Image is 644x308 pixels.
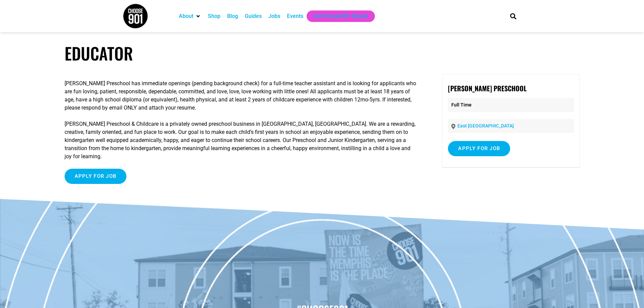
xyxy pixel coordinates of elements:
a: Jobs [268,12,280,20]
a: Shop [208,12,220,20]
input: Apply for job [448,141,510,156]
div: Search [507,10,519,22]
div: About [175,10,205,22]
h1: Educator [65,43,580,63]
a: East [GEOGRAPHIC_DATA] [457,123,514,128]
a: Guides [245,12,262,20]
p: [PERSON_NAME] Preschool & Childcare is a privately owned preschool business in [GEOGRAPHIC_DATA],... [65,120,417,161]
p: [PERSON_NAME] Preschool has immediate openings (pending background check) for a full-time teacher... [65,79,417,112]
a: About [179,12,193,20]
strong: [PERSON_NAME] Preschool [448,83,527,93]
a: Get Choose901 Emails [313,12,368,20]
a: Events [287,12,303,20]
p: Full Time [448,98,574,112]
a: Blog [227,12,238,20]
input: Apply for job [65,169,127,184]
nav: Main nav [175,10,499,22]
